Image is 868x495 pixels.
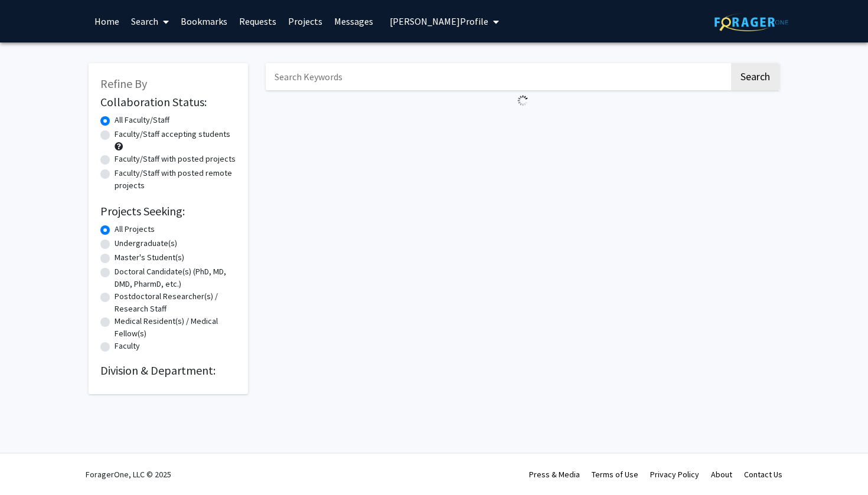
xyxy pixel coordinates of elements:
[390,15,488,27] span: [PERSON_NAME] Profile
[650,469,699,480] a: Privacy Policy
[711,469,732,480] a: About
[86,454,171,495] div: ForagerOne, LLC © 2025
[125,1,175,42] a: Search
[513,90,533,111] img: Loading
[115,237,177,250] label: Undergraduate(s)
[714,13,788,31] img: ForagerOne Logo
[115,223,155,235] label: All Projects
[100,76,147,91] span: Refine By
[115,128,230,140] label: Faculty/Staff accepting students
[529,469,580,480] a: Press & Media
[744,469,782,480] a: Contact Us
[115,114,169,126] label: All Faculty/Staff
[115,315,236,340] label: Medical Resident(s) / Medical Fellow(s)
[266,111,779,138] nav: Page navigation
[115,167,236,192] label: Faculty/Staff with posted remote projects
[592,469,638,480] a: Terms of Use
[233,1,282,42] a: Requests
[115,153,236,165] label: Faculty/Staff with posted projects
[100,204,236,218] h2: Projects Seeking:
[115,340,140,352] label: Faculty
[115,290,236,315] label: Postdoctoral Researcher(s) / Research Staff
[89,1,125,42] a: Home
[175,1,233,42] a: Bookmarks
[328,1,379,42] a: Messages
[100,363,236,378] h2: Division & Department:
[282,1,328,42] a: Projects
[115,265,236,290] label: Doctoral Candidate(s) (PhD, MD, DMD, PharmD, etc.)
[115,251,184,264] label: Master's Student(s)
[100,95,236,109] h2: Collaboration Status:
[731,63,779,90] button: Search
[266,63,729,90] input: Search Keywords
